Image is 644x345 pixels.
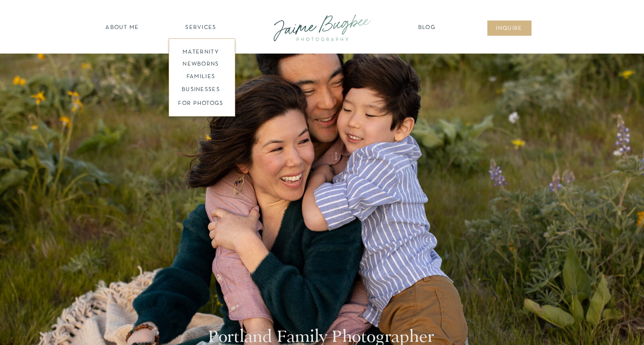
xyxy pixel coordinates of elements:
[103,24,142,33] a: about ME
[167,100,235,108] a: FOR PHOTOGS
[167,60,235,71] a: newborns
[176,24,226,33] a: SERVICES
[167,86,235,94] a: BUSINESSES
[167,73,235,81] a: families
[416,24,438,33] a: Blog
[491,25,528,33] a: inqUIre
[172,48,230,54] a: maternity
